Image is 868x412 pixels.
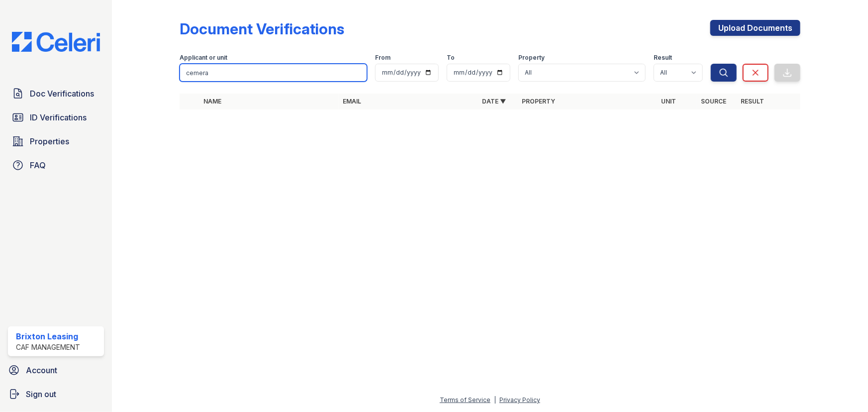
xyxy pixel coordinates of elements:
[4,360,108,380] a: Account
[30,135,69,147] span: Properties
[518,54,545,62] label: Property
[16,342,80,352] div: CAF Management
[4,32,108,52] img: CE_Logo_Blue-a8612792a0a2168367f1c8372b55b34899dd931a85d93a1a3d3e32e68fde9ad4.png
[375,54,390,62] label: From
[710,20,800,36] a: Upload Documents
[8,131,104,151] a: Properties
[522,98,555,105] a: Property
[8,84,104,103] a: Doc Verifications
[654,54,672,62] label: Result
[741,98,764,105] a: Result
[16,330,80,342] div: Brixton Leasing
[440,396,490,404] a: Terms of Service
[30,111,87,123] span: ID Verifications
[180,64,367,82] input: Search by name, email, or unit number
[661,98,676,105] a: Unit
[701,98,726,105] a: Source
[30,88,94,100] span: Doc Verifications
[4,384,108,404] a: Sign out
[482,98,506,105] a: Date ▼
[203,98,221,105] a: Name
[447,54,455,62] label: To
[26,364,57,376] span: Account
[499,396,540,404] a: Privacy Policy
[494,396,496,404] div: |
[180,54,227,62] label: Applicant or unit
[343,98,361,105] a: Email
[26,388,56,400] span: Sign out
[30,159,46,171] span: FAQ
[8,107,104,127] a: ID Verifications
[180,20,344,38] div: Document Verifications
[8,155,104,175] a: FAQ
